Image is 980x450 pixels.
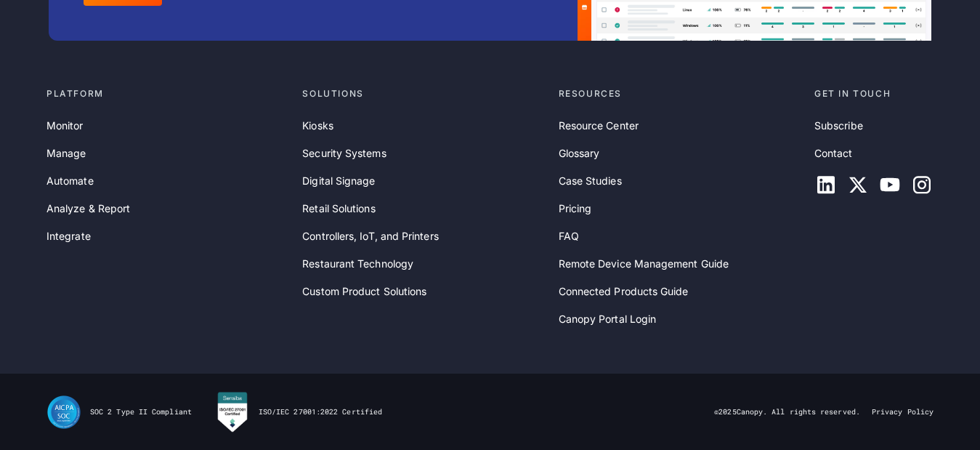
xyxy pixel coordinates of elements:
a: Security Systems [302,145,386,161]
a: Pricing [559,201,592,217]
span: 2025 [718,407,736,417]
a: Retail Solutions [302,201,375,217]
a: Automate [46,173,94,189]
a: Analyze & Report [46,201,130,217]
a: Resource Center [559,118,639,134]
img: Canopy RMM is Sensiba Certified for ISO/IEC [215,391,250,433]
a: Privacy Policy [872,407,934,417]
a: Restaurant Technology [302,256,413,272]
a: FAQ [559,228,579,244]
a: Integrate [46,228,91,244]
div: © Canopy. All rights reserved. [714,407,860,417]
div: Resources [559,87,803,100]
a: Controllers, IoT, and Printers [302,228,438,244]
a: Connected Products Guide [559,284,689,300]
div: SOC 2 Type II Compliant [90,407,192,417]
div: Solutions [302,87,546,100]
a: Canopy Portal Login [559,311,657,327]
div: Get in touch [814,87,934,100]
img: SOC II Type II Compliance Certification for Canopy Remote Device Management [46,395,81,430]
a: Glossary [559,145,600,161]
a: Digital Signage [302,173,375,189]
a: Kiosks [302,118,333,134]
a: Monitor [46,118,84,134]
a: Subscribe [814,118,863,134]
a: Remote Device Management Guide [559,256,729,272]
div: ISO/IEC 27001:2022 Certified [259,407,382,417]
div: Platform [46,87,291,100]
a: Contact [814,145,853,161]
a: Case Studies [559,173,622,189]
a: Manage [46,145,86,161]
a: Custom Product Solutions [302,284,426,300]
